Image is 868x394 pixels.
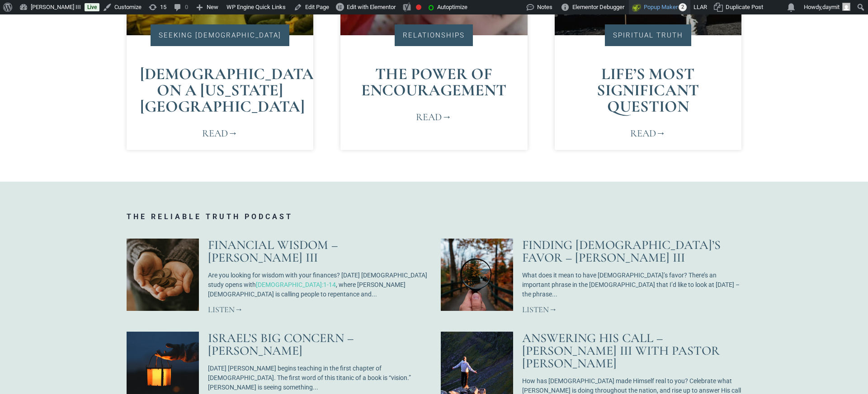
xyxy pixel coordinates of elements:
a: The Power of Encouragement [361,64,506,100]
span: daymit [822,4,840,10]
div: Seeking [DEMOGRAPHIC_DATA] [151,24,289,46]
a: Read more about Finding God’s Favor – Richard E. Simmons III [522,305,557,314]
p: [DATE] [PERSON_NAME] begins teaching in the first chapter of [DEMOGRAPHIC_DATA]. The first word o... [208,364,427,392]
a: [DEMOGRAPHIC_DATA] on a [US_STATE][GEOGRAPHIC_DATA] [140,64,318,116]
a: Read more about God on a New York Subway [202,126,238,141]
a: Finding [DEMOGRAPHIC_DATA]’s Favor – [PERSON_NAME] III [522,237,721,265]
span: Edit with Elementor [347,4,396,10]
a: Financial Wisdom – [PERSON_NAME] III [208,237,338,265]
img: Views over 48 hours. Click for more Jetpack Stats. [476,2,526,13]
a: [DEMOGRAPHIC_DATA]:1-14 [256,281,336,288]
p: What does it mean to have [DEMOGRAPHIC_DATA]’s favor? There’s an important phrase in the [DEMOGRA... [522,271,741,299]
div: Relationships [395,24,473,46]
h3: THE RELIABLE TRUTH PODCAST [127,213,741,220]
div: Focus keyphrase not set [416,5,421,10]
span: 2 [679,3,687,11]
a: Read more about Financial Wisdom – Richard E. Simmons III [208,305,243,314]
a: Life’s Most Significant Question [597,64,699,116]
div: Spiritual Truth [605,24,691,46]
p: Are you looking for wisdom with your finances? [DATE] [DEMOGRAPHIC_DATA] study opens with , where... [208,271,427,299]
a: Read more about Life’s Most Significant Question [630,126,666,141]
a: Live [85,3,99,11]
a: Answering His Call – [PERSON_NAME] III with Pastor [PERSON_NAME] [522,330,720,371]
a: Read more about The Power of Encouragement [416,110,452,125]
a: Israel’s Big Concern – [PERSON_NAME] [208,330,354,358]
